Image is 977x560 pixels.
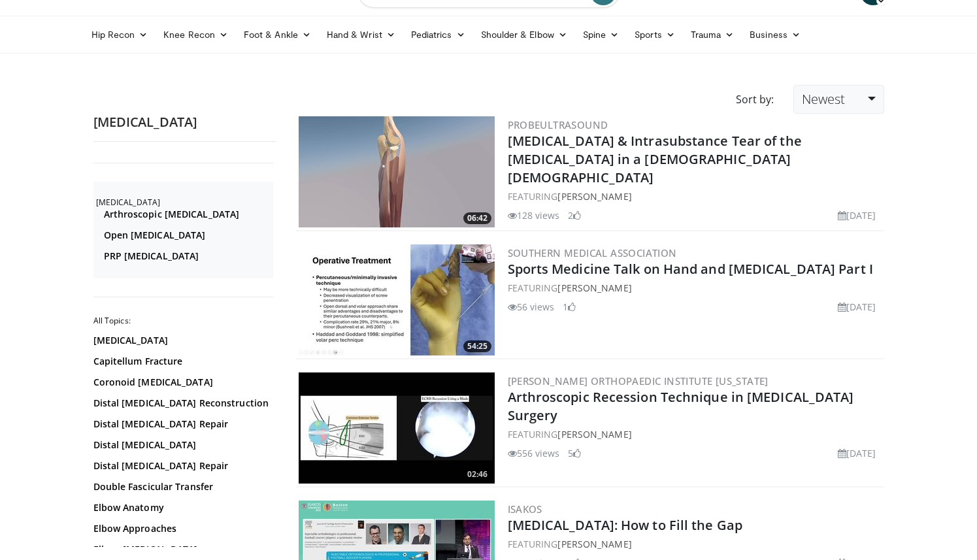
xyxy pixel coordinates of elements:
[557,282,631,294] a: [PERSON_NAME]
[568,446,581,460] li: 5
[508,189,882,203] div: FEATURING
[93,438,270,452] a: Distal [MEDICAL_DATA]
[93,397,270,410] a: Distal [MEDICAL_DATA] Reconstruction
[627,22,683,48] a: Sports
[403,22,473,48] a: Pediatrics
[508,132,802,186] a: [MEDICAL_DATA] & Intrasubstance Tear of the [MEDICAL_DATA] in a [DEMOGRAPHIC_DATA] [DEMOGRAPHIC_D...
[557,190,631,203] a: [PERSON_NAME]
[93,355,270,368] a: Capitellum Fracture
[93,522,270,535] a: Elbow Approaches
[93,480,270,493] a: Double Fascicular Transfer
[93,501,270,514] a: Elbow Anatomy
[93,114,276,131] h2: [MEDICAL_DATA]
[508,427,882,441] div: FEATURING
[838,300,876,314] li: [DATE]
[96,197,273,208] h2: [MEDICAL_DATA]
[299,372,495,484] a: 02:46
[463,212,491,224] span: 06:42
[838,208,876,222] li: [DATE]
[299,244,495,355] img: 313c2fb6-d298-43cc-80f4-1c894f8b9b98.300x170_q85_crop-smart_upscale.jpg
[104,229,270,242] a: Open [MEDICAL_DATA]
[508,246,677,259] a: Southern Medical Association
[319,22,403,48] a: Hand & Wrist
[508,374,769,387] a: [PERSON_NAME] Orthopaedic Institute [US_STATE]
[575,22,627,48] a: Spine
[299,372,495,484] img: 5f05edc8-b6e4-4240-8568-6f57c606157a.300x170_q85_crop-smart_upscale.jpg
[93,543,270,556] a: Elbow [MEDICAL_DATA]
[726,85,784,114] div: Sort by:
[508,388,854,424] a: Arthroscopic Recession Technique in [MEDICAL_DATA] Surgery
[508,502,542,516] a: ISAKOS
[508,118,608,131] a: Probeultrasound
[508,208,560,222] li: 128 views
[563,300,576,314] li: 1
[508,446,560,460] li: 556 views
[793,85,884,114] a: Newest
[508,537,882,551] div: FEATURING
[236,22,319,48] a: Foot & Ankle
[463,469,491,480] span: 02:46
[156,22,236,48] a: Knee Recon
[93,334,270,347] a: [MEDICAL_DATA]
[557,538,631,550] a: [PERSON_NAME]
[104,208,270,221] a: Arthroscopic [MEDICAL_DATA]
[93,316,273,326] h2: All Topics:
[683,22,742,48] a: Trauma
[93,376,270,389] a: Coronoid [MEDICAL_DATA]
[742,22,808,48] a: Business
[299,244,495,355] a: 54:25
[838,446,876,460] li: [DATE]
[93,418,270,431] a: Distal [MEDICAL_DATA] Repair
[299,116,495,227] a: 06:42
[463,340,491,352] span: 54:25
[104,250,270,263] a: PRP [MEDICAL_DATA]
[508,516,743,534] a: [MEDICAL_DATA]: How to Fill the Gap
[299,116,495,227] img: 92165b0e-0b28-450d-9733-bef906a933be.300x170_q85_crop-smart_upscale.jpg
[802,90,845,108] span: Newest
[508,260,873,278] a: Sports Medicine Talk on Hand and [MEDICAL_DATA] Part I
[508,281,882,295] div: FEATURING
[84,22,156,48] a: Hip Recon
[568,208,581,222] li: 2
[93,459,270,472] a: Distal [MEDICAL_DATA] Repair
[508,300,555,314] li: 56 views
[557,428,631,440] a: [PERSON_NAME]
[473,22,575,48] a: Shoulder & Elbow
